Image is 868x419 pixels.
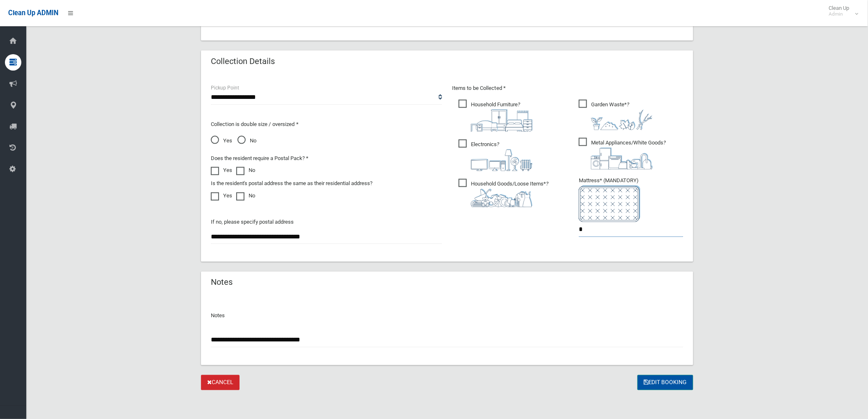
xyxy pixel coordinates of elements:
[637,375,693,390] button: Edit Booking
[579,185,640,222] img: e7408bece873d2c1783593a074e5cb2f.png
[459,100,532,132] span: Household Furniture
[236,191,255,201] label: No
[201,375,240,390] a: Cancel
[459,179,548,207] span: Household Goods/Loose Items*
[829,11,850,17] small: Admin
[579,138,666,169] span: Metal Appliances/White Goods
[211,191,232,201] label: Yes
[471,110,532,132] img: aa9efdbe659d29b613fca23ba79d85cb.png
[211,179,372,188] label: Is the resident's postal address the same as their residential address?
[211,119,442,129] p: Collection is double size / oversized *
[591,148,653,169] img: 36c1b0289cb1767239cdd3de9e694f19.png
[825,5,858,17] span: Clean Up
[238,136,256,146] span: No
[579,100,653,130] span: Garden Waste*
[591,101,653,130] i: ?
[201,275,242,291] header: Notes
[236,165,255,175] label: No
[471,101,532,132] i: ?
[211,311,683,321] p: Notes
[579,177,683,222] span: Mattress* (MANDATORY)
[201,53,285,69] header: Collection Details
[591,140,666,169] i: ?
[211,217,294,227] label: If no, please specify postal address
[471,149,532,171] img: 394712a680b73dbc3d2a6a3a7ffe5a07.png
[452,83,683,93] p: Items to be Collected *
[591,110,653,130] img: 4fd8a5c772b2c999c83690221e5242e0.png
[211,165,232,175] label: Yes
[471,181,548,207] i: ?
[211,136,232,146] span: Yes
[471,189,532,207] img: b13cc3517677393f34c0a387616ef184.png
[471,141,532,171] i: ?
[459,140,532,171] span: Electronics
[8,9,58,17] span: Clean Up ADMIN
[211,153,308,163] label: Does the resident require a Postal Pack? *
